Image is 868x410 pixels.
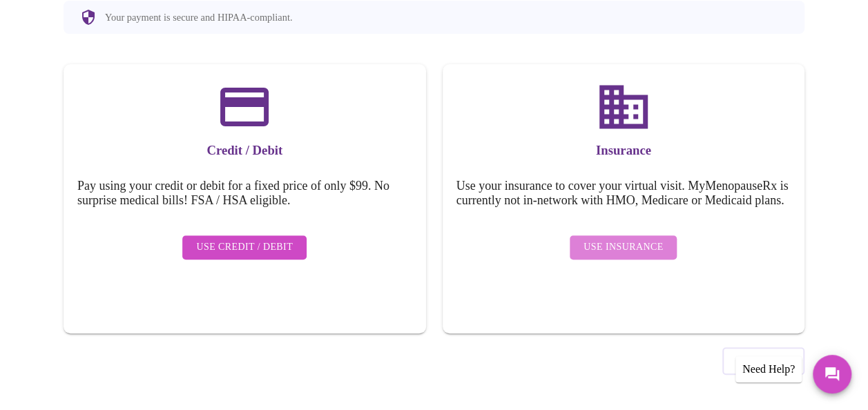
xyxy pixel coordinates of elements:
[584,239,663,256] span: Use Insurance
[196,239,293,256] span: Use Credit / Debit
[570,235,677,260] button: Use Insurance
[182,235,307,260] button: Use Credit / Debit
[735,356,802,382] div: Need Help?
[456,179,791,208] h5: Use your insurance to cover your virtual visit. MyMenopauseRx is currently not in-network with HM...
[813,355,851,393] button: Messages
[105,12,292,23] p: Your payment is secure and HIPAA-compliant.
[737,352,789,370] span: Previous
[722,347,804,375] button: Previous
[77,179,412,208] h5: Pay using your credit or debit for a fixed price of only $99. No surprise medical bills! FSA / HS...
[456,143,791,158] h3: Insurance
[77,143,412,158] h3: Credit / Debit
